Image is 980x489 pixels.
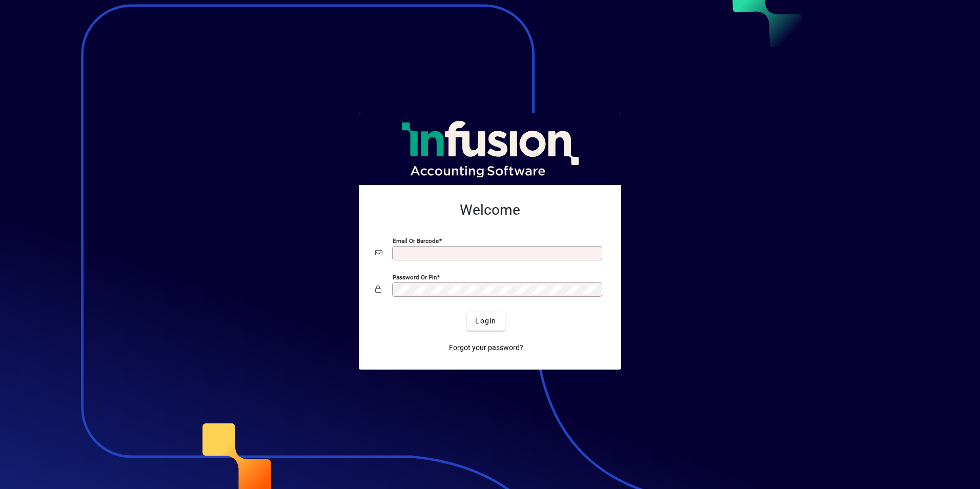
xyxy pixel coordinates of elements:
mat-label: Email or Barcode [393,237,439,244]
a: Forgot your password? [445,339,527,357]
button: Login [467,312,504,331]
span: Forgot your password? [449,342,523,353]
mat-label: Password or Pin [393,273,437,280]
h2: Welcome [375,201,605,219]
span: Login [475,316,496,327]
